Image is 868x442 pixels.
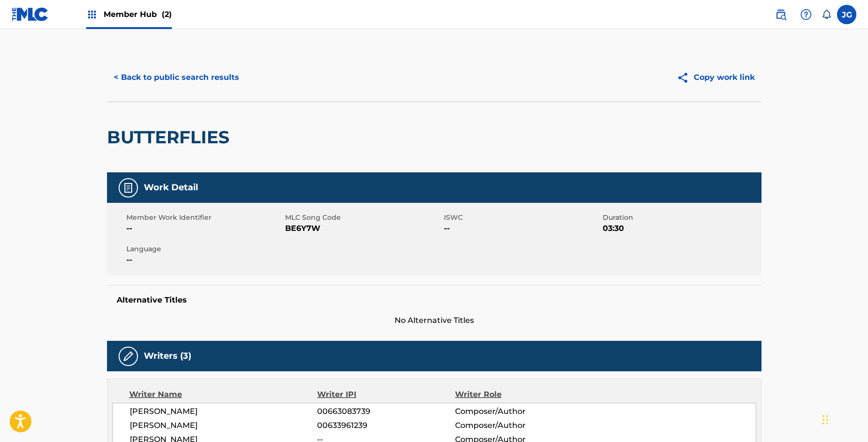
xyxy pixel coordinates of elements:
div: Writer Role [455,389,580,400]
h5: Alternative Titles [117,295,752,305]
span: (2) [162,10,172,19]
span: [PERSON_NAME] [130,406,318,417]
span: -- [126,223,283,234]
span: Duration [603,213,759,223]
img: Top Rightsholders [86,9,98,20]
button: Copy work link [670,65,761,90]
div: Help [796,5,816,24]
span: -- [126,254,283,266]
span: Language [126,244,283,254]
a: Public Search [771,5,791,24]
span: 03:30 [603,223,759,234]
span: -- [444,223,600,234]
div: User Menu [837,5,856,24]
span: 00633961239 [317,420,455,431]
button: < Back to public search results [107,65,246,90]
div: Drag [822,405,828,434]
div: Writer Name [129,389,318,400]
h5: Work Detail [144,182,198,193]
iframe: Chat Widget [820,396,868,442]
span: No Alternative Titles [107,315,761,326]
div: Notifications [822,10,831,19]
div: Writer IPI [317,389,455,400]
span: Member Hub [104,9,172,20]
h5: Writers (3) [144,351,191,362]
img: Copy work link [677,72,694,84]
span: ISWC [444,213,600,223]
img: help [800,9,812,20]
span: Composer/Author [455,406,580,417]
img: Work Detail [122,182,134,194]
h2: BUTTERFLIES [107,126,234,148]
img: Writers [122,351,134,362]
iframe: Resource Center [841,291,868,369]
img: MLC Logo [12,7,49,21]
span: [PERSON_NAME] [130,420,318,431]
span: Composer/Author [455,420,580,431]
span: MLC Song Code [285,213,442,223]
span: Member Work Identifier [126,213,283,223]
span: 00663083739 [317,406,455,417]
img: search [775,9,787,20]
span: BE6Y7W [285,223,442,234]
